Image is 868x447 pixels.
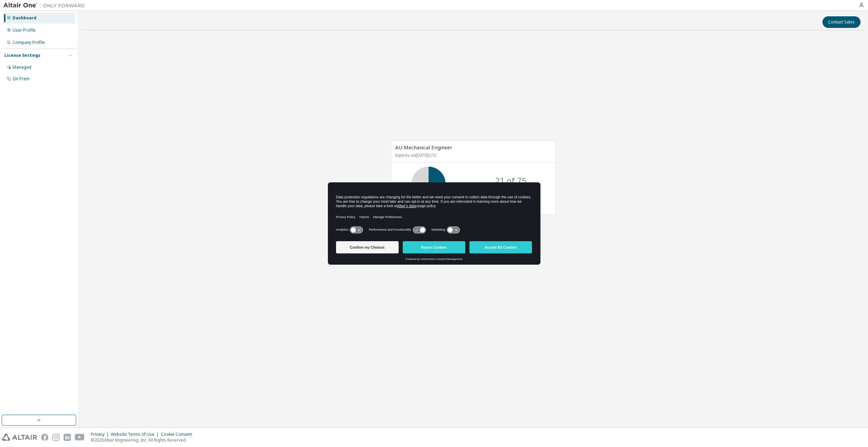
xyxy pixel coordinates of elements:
[395,144,452,151] span: AU Mechanical Engineer
[3,2,88,9] img: Altair One
[75,434,85,441] img: youtube.svg
[13,28,36,33] div: User Profile
[4,53,40,58] div: License Settings
[64,434,71,441] img: linkedin.svg
[13,15,36,21] div: Dashboard
[395,152,550,158] p: Expires on [DATE] UTC
[822,16,861,28] button: Contact Sales
[161,432,196,437] div: Cookie Consent
[41,434,48,441] img: facebook.svg
[111,432,161,437] div: Website Terms of Use
[495,175,527,186] p: 21 of 75
[13,40,45,45] div: Company Profile
[91,432,111,437] div: Privacy
[52,434,60,441] img: instagram.svg
[13,65,31,70] div: Managed
[91,437,196,443] p: © 2025 Altair Engineering, Inc. All Rights Reserved.
[2,434,37,441] img: altair_logo.svg
[13,76,30,82] div: On Prem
